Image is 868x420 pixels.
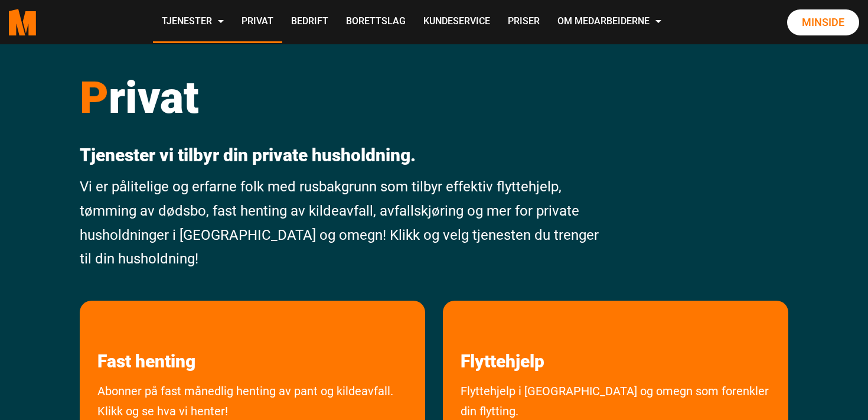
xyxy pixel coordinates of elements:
a: Kundeservice [415,1,499,43]
span: P [80,71,109,123]
a: Priser [499,1,549,43]
a: les mer om Flyttehjelp [443,301,562,372]
a: les mer om Fast henting [80,301,213,372]
a: Bedrift [282,1,337,43]
p: Vi er pålitelige og erfarne folk med rusbakgrunn som tilbyr effektiv flyttehjelp, tømming av døds... [80,175,607,271]
a: Om Medarbeiderne [549,1,670,43]
a: Privat [233,1,282,43]
a: Borettslag [337,1,415,43]
h1: rivat [80,71,607,124]
p: Tjenester vi tilbyr din private husholdning. [80,145,607,166]
a: Minside [787,9,859,35]
a: Tjenester [153,1,233,43]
